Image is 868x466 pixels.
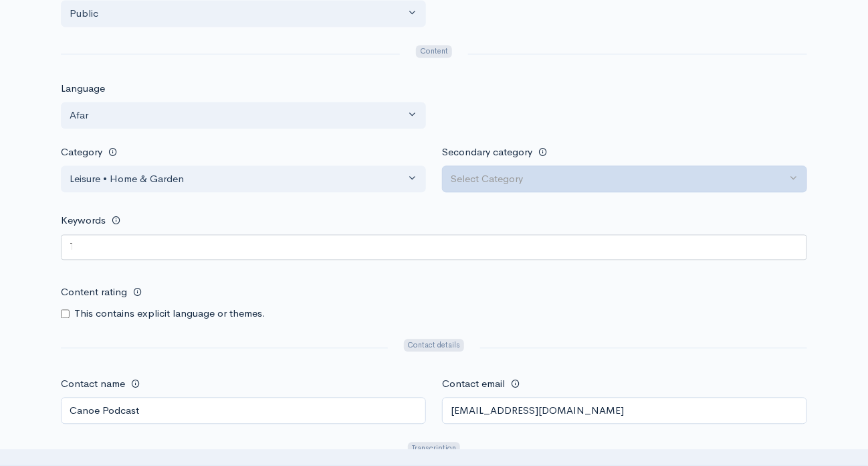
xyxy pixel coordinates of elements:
[442,165,807,193] button: Select Category
[408,442,459,455] span: Transcription
[61,279,127,306] label: Content rating
[416,45,451,58] span: Content
[61,81,105,96] label: Language
[61,145,102,160] label: Category
[70,239,72,254] input: Topic A, Topic B, Topic C
[74,306,265,321] label: This contains explicit language or themes.
[70,108,405,123] div: Afar
[442,145,532,160] label: Secondary category
[61,102,426,129] button: Afar
[451,171,786,187] div: Select Category
[61,376,125,392] label: Contact name
[61,165,426,193] button: Leisure • Home & Garden
[61,207,106,234] label: Keywords
[442,376,505,392] label: Contact email
[61,397,426,424] input: Turtle podcast productions
[442,397,807,424] input: email@example.com
[70,6,405,21] div: Public
[404,339,464,352] span: Contact details
[70,171,405,187] div: Leisure • Home & Garden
